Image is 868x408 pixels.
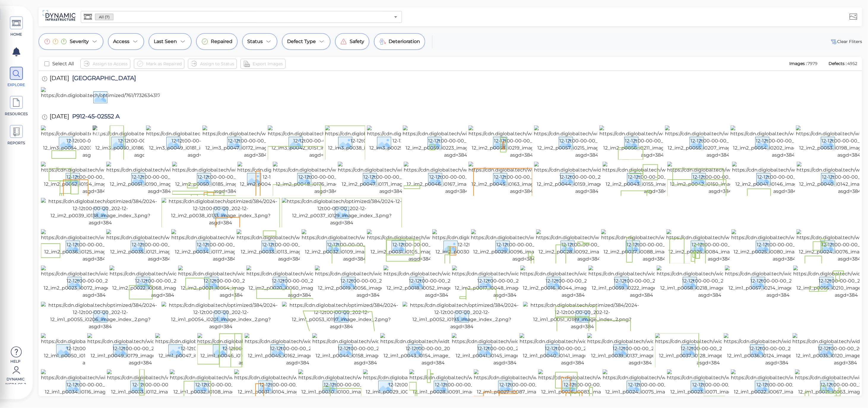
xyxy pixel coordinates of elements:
span: Status [247,38,263,45]
span: Mark as Repaired [146,60,182,67]
img: https://cdn.diglobal.tech/width210/384/2024-12-12t00-00-00_202-12-12_im2_p0052_i0194_image_index_... [41,162,147,195]
a: HOME [3,16,30,37]
iframe: Chat [843,381,864,404]
img: https://cdn.diglobal.tech/width210/384/2024-12-12t00-00-00_202-12-12_im2_p0048_i0176_image_index_... [273,162,379,195]
img: https://cdn.diglobal.tech/width210/384/2024-12-12t00-00-00_202-12-12_im2_p0051_i0190_image_index_... [106,162,213,195]
img: https://cdn.diglobal.tech/width210/384/2024-12-12t00-00-00_202-12-12_im3_p0054_i0203_image_index_... [41,126,147,159]
img: https://cdn.diglobal.tech/width210/384/2024-12-12t00-00-00_202-12-12_im1_p0028_i0091_image_index_... [409,369,516,403]
img: https://cdn.diglobal.tech/width210/384/2024-12-12t00-00-00_202-12-12_im1_p0039_i0137_image_index_... [587,333,693,366]
img: https://cdn.diglobal.tech/width210/384/2024-12-12t00-00-00_202-12-12_im3_p0049_i0181_image_index_... [146,126,252,159]
span: All (7) [95,14,113,20]
img: https://cdn.diglobal.tech/optimized/761/1732634317873_photo%2016_2024_span%202_girder%208%20facia... [41,87,349,106]
img: https://cdn.diglobal.tech/width210/384/2024-12-12t00-00-00_202-12-12_im1_p0045_i0162_image_index_... [245,333,351,366]
img: https://cdn.diglobal.tech/width210/384/2024-12-12t00-00-00_202-12-12_im2_p0016_i0044_image_index_... [520,266,627,299]
img: https://cdn.diglobal.tech/optimized/384/2024-12-12t00-00-00_202-12-12_im2_p0039_i0138_image_index... [41,198,160,226]
img: https://cdn.diglobal.tech/width210/384/2024-12-12t00-00-00_202-12-12_im2_p0020_i0060_image_index_... [246,266,353,299]
img: https://cdn.diglobal.tech/width210/384/2024-12-12t00-00-00_202-12-12_im1_p0059_i0222_image_index_... [588,266,695,299]
img: https://cdn.diglobal.tech/width210/384/2024-12-12t00-00-00_202-12-12_im1_p0023_i0071_image_index_... [667,369,773,403]
img: https://cdn.diglobal.tech/width210/384/2024-12-12t00-00-00_202-12-12_im2_p0044_i0159_image_index_... [534,162,640,195]
img: https://cdn.diglobal.tech/optimized/384/2024-12-12t00-00-00_202-12-12_im1_p0053_i0197_image_index... [282,302,401,330]
span: Defects : [828,61,847,66]
img: https://cdn.diglobal.tech/width210/384/2024-12-12t00-00-00_202-12-12_im1_p0040_i0141_image_index_... [519,333,626,366]
span: Images : [789,61,807,66]
span: Last Seen [154,38,177,45]
span: P912-45-02552 A [69,113,120,121]
img: https://cdn.diglobal.tech/optimized/384/2024-12-12t00-00-00_202-12-12_im1_p0052_i0193_image_index... [403,302,521,330]
img: https://cdn.diglobal.tech/width210/384/2024-12-12t00-00-00_202-12-12_im2_p0028_i0092_image_index_... [536,229,642,263]
span: [GEOGRAPHIC_DATA] [69,75,136,83]
img: https://cdn.diglobal.tech/width210/384/2024-12-12t00-00-00_202-12-12_im1_p0058_i0218_image_index_... [657,266,763,299]
span: Repaired [211,38,232,45]
img: https://cdn.diglobal.tech/optimized/384/2024-12-12t00-00-00_202-12-12_im2_p0037_i0129_image_index... [282,198,402,226]
span: [DATE] [50,113,69,121]
img: https://cdn.diglobal.tech/width210/384/2024-12-12t00-00-00_202-12-12_im1_p0047_i0170_image_index_... [155,333,262,366]
img: https://cdn.diglobal.tech/width210/384/2024-12-12t00-00-00_202-12-12_im2_p0050_i0185_image_index_... [172,162,278,195]
img: https://cdn.diglobal.tech/width210/384/2024-12-12t00-00-00_202-12-12_im1_p0024_i0075_image_index_... [603,369,709,403]
img: https://cdn.diglobal.tech/width210/384/2024-12-12t00-00-00_202-12-12_im3_p0042_i0151_image_index_... [268,126,374,159]
img: https://cdn.diglobal.tech/width210/384/2024-12-12t00-00-00_202-12-12_im2_p0030_i0101_image_index_... [432,229,538,263]
img: https://cdn.diglobal.tech/width210/384/2024-12-12t00-00-00_202-12-12_im2_p0032_i0109_image_index_... [302,229,408,263]
img: https://cdn.diglobal.tech/width210/384/2024-12-12t00-00-00_202-12-12_im1_p0033_i0112_image_index_... [107,369,213,403]
span: Export Images [253,60,283,67]
img: https://cdn.diglobal.tech/width210/384/2024-12-12t00-00-00_202-12-12_im2_p0019_i0056_image_index_... [315,266,421,299]
button: Export Images [240,59,286,69]
img: https://cdn.diglobal.tech/width210/384/2024-12-12t00-00-00_202-12-12_im2_p0034_i0117_image_index_... [171,229,278,263]
img: https://cdn.diglobal.tech/width210/384/2024-12-12t00-00-00_202-12-12_im2_p0049_i0180_image_index_... [237,162,344,195]
img: https://cdn.diglobal.tech/width210/384/2024-12-12t00-00-00_202-12-12_im2_p0055_i0207_image_index_... [665,126,771,159]
img: https://cdn.diglobal.tech/width210/384/2024-12-12t00-00-00_202-12-12_im3_p0047_i0172_image_index_... [202,126,309,159]
button: Open [392,13,400,21]
img: https://cdn.diglobal.tech/width210/384/2024-12-12t00-00-00_202-12-12_im2_p0056_i0211_image_index_... [599,126,706,159]
button: Mark as Repaired [134,59,184,69]
img: https://cdn.diglobal.tech/width210/384/2024-12-12t00-00-00_202-12-12_im2_p0057_i0215_image_index_... [534,126,640,159]
img: https://cdn.diglobal.tech/width210/384/2024-12-12t00-00-00_202-12-12_im1_p0032_i0108_image_index_... [170,369,276,403]
img: https://cdn.diglobal.tech/width210/384/2024-12-12t00-00-00_202-12-12_im1_p0026_i0083_image_index_... [538,369,644,403]
span: Defect Type [287,38,316,45]
img: https://cdn.diglobal.tech/width210/384/2024-12-12t00-00-00_202-12-12_im1_p0037_i0128_image_index_... [655,333,761,366]
img: https://cdn.diglobal.tech/width210/384/2024-12-12t00-00-00_202-12-12_im2_p0018_i0052_image_index_... [384,266,490,299]
img: https://cdn.diglobal.tech/width210/384/2024-12-12t00-00-00_202-12-12_im2_p0054_i0202_image_index_... [731,126,837,159]
span: Safety [350,38,364,45]
span: Access [113,38,129,45]
img: https://cdn.diglobal.tech/width210/384/2024-12-12t00-00-00_202-12-12_im2_p0025_i0080_image_index_... [731,229,838,263]
img: https://cdn.diglobal.tech/width210/384/2024-12-12t00-00-00_202-12-12_im1_p0029_i0095_image_index_... [363,369,469,403]
img: https://cdn.diglobal.tech/width210/384/2024-12-12t00-00-00_202-12-12_im1_p0041_i0145_image_index_... [452,333,558,366]
span: Assign to Status [200,60,234,67]
img: https://cdn.diglobal.tech/width210/384/2024-12-12t00-00-00_202-12-12_im2_p0045_i0163_image_index_... [468,162,575,195]
span: Deterioration [389,38,420,45]
img: https://cdn.diglobal.tech/width210/384/2024-12-12t00-00-00_202-12-12_im2_p0027_i0088_image_index_... [601,229,707,263]
a: REPORTS [3,125,30,146]
img: https://cdn.diglobal.tech/width210/384/2024-12-12t00-00-00_202-12-12_im1_p0036_i0124_image_index_... [724,333,830,366]
img: https://cdn.diglobal.tech/width210/384/2024-12-12t00-00-00_202-12-12_im3_p0038_i0134_image_index_... [325,126,431,159]
img: https://cdn.diglobal.tech/width210/384/2024-12-12t00-00-00_202-12-12_im1_p0057_i0214_image_index_... [725,266,831,299]
img: https://cdn.diglobal.tech/width210/384/2024-12-12t00-00-00_202-12-12_im2_p0026_i0084_image_index_... [666,229,773,263]
span: 7979 [807,61,818,66]
span: [DATE] [50,75,69,83]
img: https://cdn.diglobal.tech/width210/384/2024-12-12t00-00-00_202-12-12_im2_p0031_i0105_image_index_... [367,229,473,263]
img: https://cdn.diglobal.tech/width210/384/2024-12-12t00-00-00_202-12-12_im1_p0034_i0116_image_index_... [41,369,147,403]
span: 4952 [847,61,857,66]
img: https://cdn.diglobal.tech/width210/384/2024-12-12t00-00-00_202-12-12_im2_p0046_i0167_image_index_... [404,162,510,195]
span: Assign to Access [93,60,128,67]
span: REPORTS [4,140,29,146]
span: Severity [70,38,89,45]
img: https://cdn.diglobal.tech/optimized/384/2024-12-12t00-00-00_202-12-12_im2_p0038_i0133_image_index... [161,198,280,226]
span: EXPLORE [4,82,29,88]
span: Help [3,359,28,363]
img: https://cdn.diglobal.tech/width210/384/2024-12-12t00-00-00_202-12-12_im2_p0059_i0223_image_index_... [403,126,509,159]
button: Clear Fliters [830,38,862,45]
button: Assign to Status [188,59,237,69]
img: https://cdn.diglobal.tech/width210/384/2024-12-12t00-00-00_202-12-12_im2_p0036_i0125_image_index_... [41,229,147,263]
img: https://cdn.diglobal.tech/width210/384/2024-12-12t00-00-00_202-12-12_im1_p0050_i0184_image_index_... [41,333,147,366]
img: https://cdn.diglobal.tech/width210/384/2024-12-12t00-00-00_202-12-12_im1_p0030_i0100_image_index_... [298,369,405,403]
img: https://cdn.diglobal.tech/width210/384/2024-12-12t00-00-00_202-12-12_im1_p0027_i0087_image_index_... [474,369,580,403]
span: RESOURCES [4,111,29,117]
a: EXPLORE [3,67,30,88]
img: https://cdn.diglobal.tech/optimized/384/2024-12-12t00-00-00_202-12-12_im1_p0054_i0201_image_index... [161,302,280,330]
img: https://cdn.diglobal.tech/width210/384/2024-12-12t00-00-00_202-12-12_im2_p0022_i0068_image_index_... [110,266,216,299]
img: https://cdn.diglobal.tech/width210/384/2024-12-12t00-00-00_202-12-12_im2_p0041_i0146_image_index_... [732,162,838,195]
button: Assign to Access [80,59,130,69]
a: RESOURCES [3,96,30,117]
span: Dynamic Infra CS-2 [3,377,28,384]
img: https://cdn.diglobal.tech/width210/384/2024-12-12t00-00-00_202-12-12_im2_p0058_i0219_image_index_... [468,126,575,159]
